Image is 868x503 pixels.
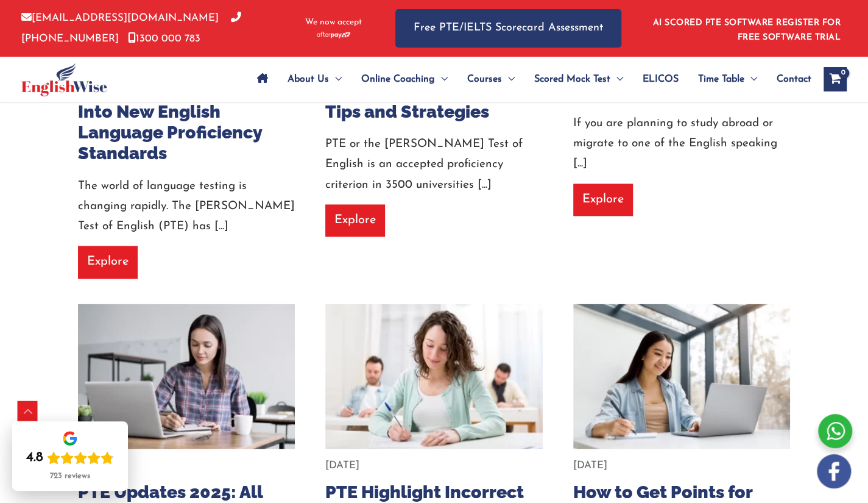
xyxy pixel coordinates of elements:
div: Rating: 4.8 out of 5 [26,449,114,466]
span: Online Coaching [361,58,435,101]
nav: Site Navigation: Main Menu [247,58,811,101]
a: Scored Mock TestMenu Toggle [524,58,633,101]
img: cropped-ew-logo [21,63,107,96]
span: Menu Toggle [610,58,623,101]
span: [DATE] [573,460,607,470]
span: About Us [288,58,329,101]
span: Menu Toggle [744,58,757,101]
span: Courses [467,58,502,101]
img: white-facebook.png [817,454,851,488]
span: [DATE] [325,460,359,470]
a: Time TableMenu Toggle [688,58,767,101]
span: Menu Toggle [329,58,342,101]
a: [EMAIL_ADDRESS][DOMAIN_NAME] [21,13,219,23]
a: View Shopping Cart, empty [824,67,847,91]
span: Scored Mock Test [534,58,610,101]
img: Afterpay-Logo [317,32,350,38]
div: If you are planning to study abroad or migrate to one of the English speaking [...] [573,113,791,174]
a: 1300 000 783 [128,34,200,44]
a: Contact [767,58,811,101]
a: Explore [573,184,633,216]
span: Contact [777,58,811,101]
a: Increase Your Reading Speed for PTE: Proven Tips and Strategies [325,60,513,122]
div: The world of language testing is changing rapidly. The [PERSON_NAME] Test of English (PTE) has [...] [78,176,295,237]
a: AI SCORED PTE SOFTWARE REGISTER FOR FREE SOFTWARE TRIAL [653,18,841,42]
a: CoursesMenu Toggle [457,58,524,101]
span: We now accept [305,16,362,29]
a: Free PTE/IELTS Scorecard Assessment [395,9,621,48]
a: [PHONE_NUMBER] [21,13,241,43]
a: Explore [78,246,138,278]
a: Explore [325,204,385,237]
a: About UsMenu Toggle [278,58,351,101]
span: Menu Toggle [435,58,448,101]
a: ELICOS [633,58,688,101]
a: Latest Changes Required in PTE Score: A Deep Dive Into New English Language Proficiency Standards [78,60,291,164]
aside: Header Widget 1 [646,9,847,48]
span: Menu Toggle [502,58,515,101]
a: Online CoachingMenu Toggle [351,58,457,101]
div: 723 reviews [50,471,90,481]
div: PTE or the [PERSON_NAME] Test of English is an accepted proficiency criterion in 3500 universitie... [325,134,543,195]
div: 4.8 [26,449,43,466]
span: Time Table [698,58,744,101]
span: ELICOS [643,58,679,101]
